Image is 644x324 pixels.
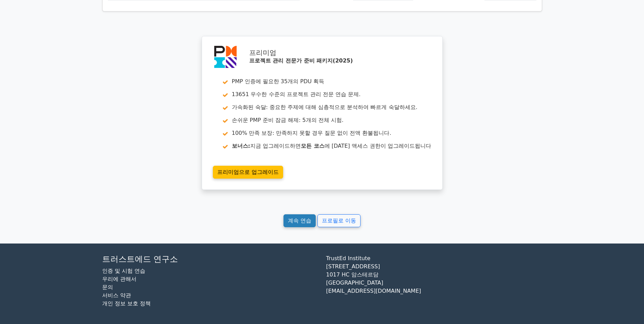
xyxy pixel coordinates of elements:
[102,292,131,299] a: 서비스 약관
[213,166,283,179] a: 프리미엄으로 업그레이드
[322,254,546,313] div: TrustEd Institute [STREET_ADDRESS] 1017 HC 암스테르담 [GEOGRAPHIC_DATA] [EMAIL_ADDRESS][DOMAIN_NAME]
[102,284,113,290] a: 문의
[102,254,318,264] h4: 트러스트에드 연구소
[102,300,151,307] a: 개인 정보 보호 정책
[102,276,136,282] a: 우리에 관해서
[317,214,361,227] a: 프로필로 이동
[283,214,316,227] a: 계속 연습
[102,268,145,274] a: 인증 및 시험 연습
